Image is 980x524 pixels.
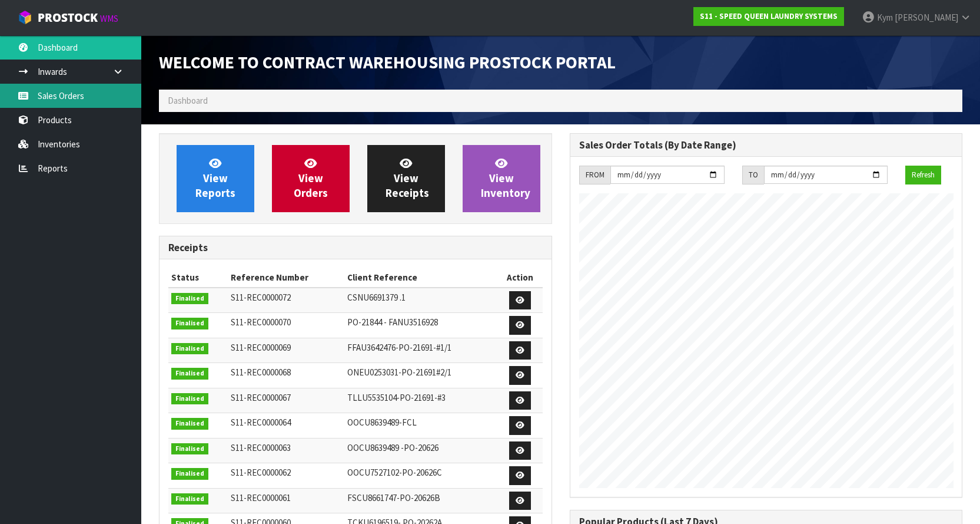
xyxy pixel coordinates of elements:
[159,51,616,73] span: Welcome to Contract Warehousing ProStock Portal
[231,317,291,328] span: S11-REC0000070
[171,343,208,355] span: Finalised
[347,417,417,428] span: OOCU8639489-FCL
[171,293,208,305] span: Finalised
[347,442,438,453] span: OOCU8639489 -PO-20626
[168,268,228,287] th: Status
[700,11,838,21] strong: S11 - SPEED QUEEN LAUNDRY SYSTEMS
[347,342,451,353] span: FFAU3642476-PO-21691-#1/1
[100,13,118,24] small: WMS
[579,140,954,151] h3: Sales Order Totals (By Date Range)
[18,10,32,25] img: cube-alt.png
[171,318,208,329] span: Finalised
[171,468,208,480] span: Finalised
[195,156,235,200] span: View Reports
[481,156,530,200] span: View Inventory
[171,393,208,405] span: Finalised
[497,268,543,287] th: Action
[228,268,344,287] th: Reference Number
[231,342,291,353] span: S11-REC0000069
[347,367,451,378] span: ONEU0253031-PO-21691#2/1
[347,392,446,403] span: TLLU5535104-PO-21691-#3
[742,166,764,184] div: TO
[38,10,98,25] span: ProStock
[344,268,497,287] th: Client Reference
[171,493,208,505] span: Finalised
[168,242,543,253] h3: Receipts
[272,145,350,212] a: ViewOrders
[895,12,958,23] span: [PERSON_NAME]
[347,317,438,328] span: PO-21844 - FANU3516928
[347,467,442,478] span: OOCU7527102-PO-20626C
[177,145,254,212] a: ViewReports
[231,467,291,478] span: S11-REC0000062
[171,418,208,430] span: Finalised
[231,392,291,403] span: S11-REC0000067
[168,95,208,106] span: Dashboard
[347,292,406,303] span: CSNU6691379 .1
[579,166,610,184] div: FROM
[231,292,291,303] span: S11-REC0000072
[877,12,893,23] span: Kym
[386,156,429,200] span: View Receipts
[347,492,440,503] span: FSCU8661747-PO-20626B
[463,145,540,212] a: ViewInventory
[231,492,291,503] span: S11-REC0000061
[294,156,328,200] span: View Orders
[171,368,208,380] span: Finalised
[231,367,291,378] span: S11-REC0000068
[171,443,208,455] span: Finalised
[367,145,445,212] a: ViewReceipts
[231,442,291,453] span: S11-REC0000063
[231,417,291,428] span: S11-REC0000064
[905,166,941,184] button: Refresh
